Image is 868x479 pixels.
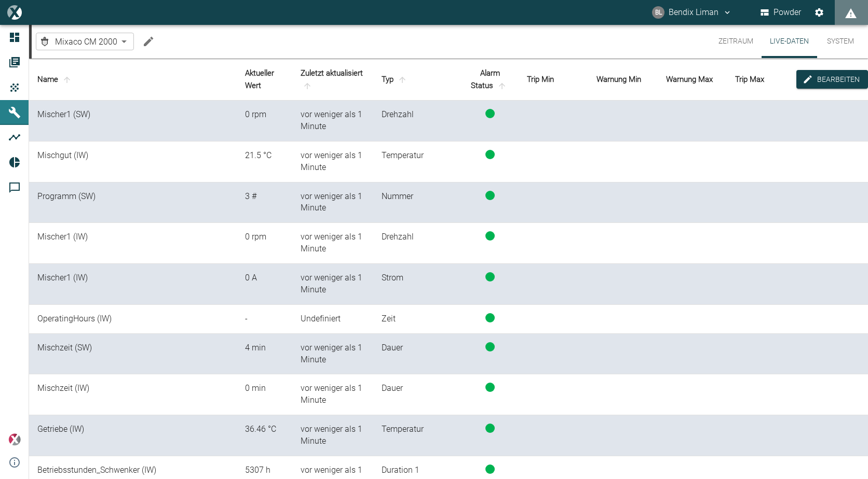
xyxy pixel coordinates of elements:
div: BL [652,6,664,19]
td: Undefiniert [292,305,373,334]
td: Mischer1 (IW) [29,264,237,305]
td: Drehzahl [373,101,462,142]
div: 8.9.2025, 10:41:42 [301,383,365,406]
span: status-running [485,313,495,322]
span: status-running [485,231,495,241]
div: 0 rpm [245,231,284,243]
th: Warnung Min [588,59,658,101]
div: 36.458336 °C [245,424,284,435]
span: status-running [485,272,495,281]
div: 3 # [245,191,284,203]
td: Getriebe (IW) [29,415,237,456]
a: Mixaco CM 2000 [38,35,117,48]
button: System [817,25,864,58]
button: Einstellungen [810,3,829,22]
div: 21.498842 °C [245,150,284,162]
span: sort-type [396,75,409,84]
td: Zeit [373,305,462,334]
div: 0 A [245,272,284,284]
td: Mischer1 (SW) [29,101,237,142]
div: 8.9.2025, 10:41:42 [301,150,365,174]
span: status-running [485,424,495,433]
div: 5307 h [245,464,284,476]
th: Alarm Status [462,59,519,101]
div: 8.9.2025, 10:41:42 [301,191,365,215]
img: logo [7,5,21,19]
td: OperatingHours (IW) [29,305,237,334]
th: Name [29,59,237,101]
div: 8.9.2025, 10:41:42 [301,109,365,133]
span: Mixaco CM 2000 [55,36,117,48]
button: Zeitraum [710,25,762,58]
button: Powder [758,3,804,22]
td: Nummer [373,182,462,223]
span: sort-time [301,81,314,91]
button: Machine bearbeiten [138,31,159,52]
th: Warnung Max [658,59,727,101]
span: sort-name [60,75,74,84]
td: Mischgut (IW) [29,142,237,182]
button: bendix.liman@kansaihelios-cws.de [650,3,734,22]
th: Trip Min [519,59,588,101]
span: status-running [485,383,495,392]
td: Drehzahl [373,223,462,264]
th: Zuletzt aktualisiert [292,59,373,101]
span: status-running [485,342,495,351]
div: 0 rpm [245,109,284,121]
td: Dauer [373,334,462,375]
button: edit-alarms [796,70,868,89]
div: 4 min [245,342,284,354]
div: - [245,313,284,325]
div: 0 min [245,383,284,395]
td: Temperatur [373,142,462,182]
th: Typ [373,59,462,101]
span: status-running [485,150,495,159]
div: 8.9.2025, 10:41:42 [301,424,365,447]
th: Trip Max [727,59,796,101]
span: status-running [485,109,495,118]
div: 8.9.2025, 10:41:42 [301,272,365,296]
td: Mischzeit (IW) [29,374,237,415]
td: Dauer [373,374,462,415]
td: Temperatur [373,415,462,456]
div: 8.9.2025, 10:41:42 [301,231,365,255]
img: Xplore Logo [8,433,21,446]
td: Mischer1 (IW) [29,223,237,264]
div: 8.9.2025, 10:41:42 [301,342,365,366]
td: Mischzeit (SW) [29,334,237,375]
span: status-running [485,464,495,474]
span: sort-status [495,81,509,91]
th: Aktueller Wert [237,59,292,101]
button: Live-Daten [762,25,817,58]
td: Strom [373,264,462,305]
span: status-running [485,191,495,200]
td: Programm (SW) [29,182,237,223]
